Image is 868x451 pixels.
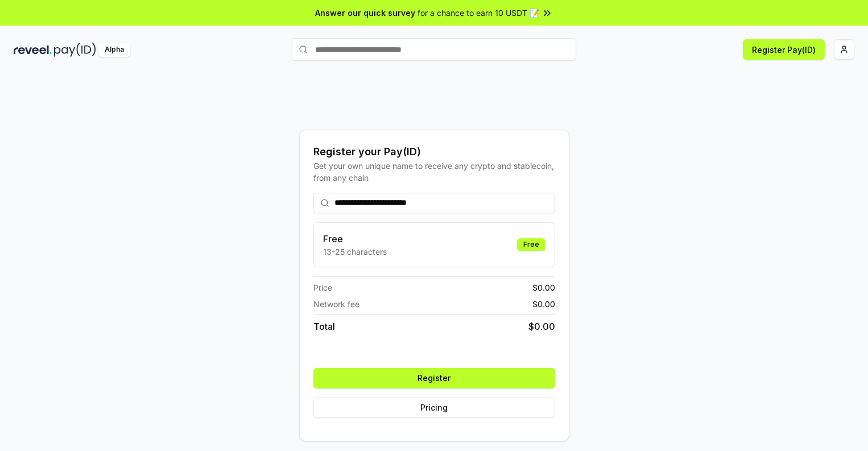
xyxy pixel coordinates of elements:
[418,7,539,19] span: for a chance to earn 10 USDT 📝
[313,160,555,184] div: Get your own unique name to receive any crypto and stablecoin, from any chain
[313,144,555,160] div: Register your Pay(ID)
[528,320,555,333] span: $ 0.00
[315,7,415,19] span: Answer our quick survey
[323,232,387,246] h3: Free
[313,368,555,388] button: Register
[98,43,130,57] div: Alpha
[313,398,555,418] button: Pricing
[743,39,825,60] button: Register Pay(ID)
[54,43,96,57] img: pay_id
[323,246,387,258] p: 13-25 characters
[313,320,335,333] span: Total
[313,282,332,293] span: Price
[517,238,545,251] div: Free
[532,282,555,293] span: $ 0.00
[14,43,52,57] img: reveel_dark
[532,298,555,310] span: $ 0.00
[313,298,359,310] span: Network fee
